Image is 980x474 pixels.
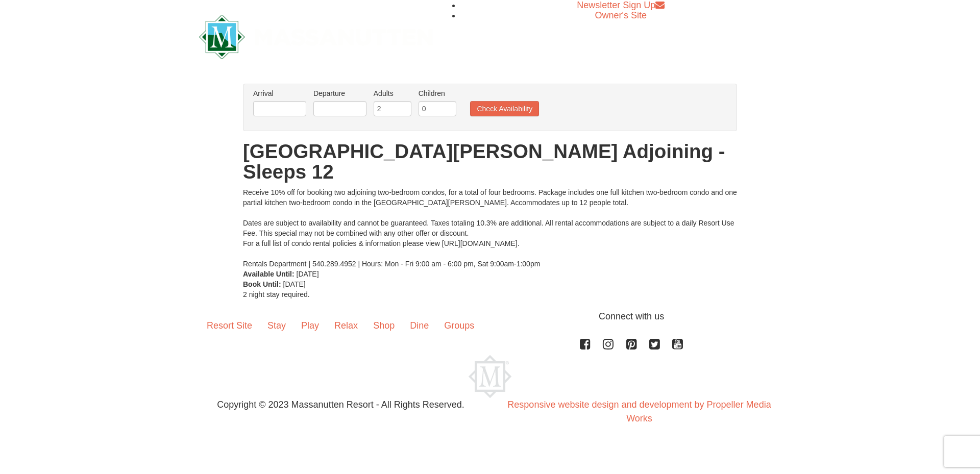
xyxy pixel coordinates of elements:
[436,310,482,341] a: Groups
[243,141,737,182] h1: [GEOGRAPHIC_DATA][PERSON_NAME] Adjoining - Sleeps 12
[243,290,310,298] span: 2 night stay required.
[199,310,781,323] p: Connect with us
[419,88,456,98] label: Children
[313,88,366,98] label: Departure
[243,187,737,269] div: Receive 10% off for booking two adjoining two-bedroom condos, for a total of four bedrooms. Packa...
[365,310,402,341] a: Shop
[469,355,511,398] img: Massanutten Resort Logo
[199,310,260,341] a: Resort Site
[283,280,306,288] span: [DATE]
[595,10,647,20] a: Owner's Site
[243,280,281,288] strong: Book Until:
[327,310,365,341] a: Relax
[297,270,319,278] span: [DATE]
[470,101,539,116] button: Check Availability
[293,310,327,341] a: Play
[199,23,433,47] a: Massanutten Resort
[507,400,771,423] a: Responsive website design and development by Propeller Media Works
[260,310,293,341] a: Stay
[199,15,433,59] img: Massanutten Resort Logo
[191,398,490,412] p: Copyright © 2023 Massanutten Resort - All Rights Reserved.
[402,310,436,341] a: Dine
[374,88,411,98] label: Adults
[253,88,306,98] label: Arrival
[243,270,295,278] strong: Available Until:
